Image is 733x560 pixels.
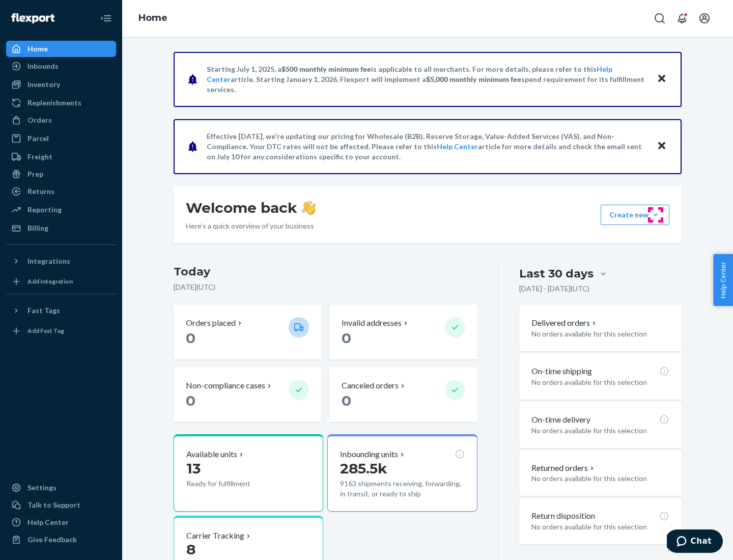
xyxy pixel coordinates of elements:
span: 13 [186,460,201,477]
a: Add Fast Tag [6,323,116,339]
a: Freight [6,149,116,165]
button: Create new [601,205,669,225]
p: Invalid addresses [342,317,402,329]
p: [DATE] - [DATE] ( UTC ) [519,284,589,294]
button: Open notifications [672,8,692,29]
a: Inbounds [6,58,116,74]
button: Orders placed 0 [174,305,321,359]
a: Home [138,12,167,23]
div: Replenishments [27,98,81,108]
a: Inventory [6,76,116,93]
p: Orders placed [186,317,236,329]
img: hand-wave emoji [301,201,316,215]
button: Integrations [6,253,116,269]
p: On-time shipping [531,366,592,377]
div: Billing [27,223,48,233]
div: Inbounds [27,61,59,71]
a: Reporting [6,202,116,218]
p: On-time delivery [531,414,590,426]
a: Billing [6,220,116,236]
div: Freight [27,152,52,162]
a: Settings [6,480,116,496]
span: 0 [186,329,195,347]
p: Inbounding units [340,449,398,460]
a: Orders [6,112,116,128]
span: 0 [186,392,195,409]
p: Non-compliance cases [186,380,265,391]
p: Effective [DATE], we're updating our pricing for Wholesale (B2B), Reserve Storage, Value-Added Se... [207,131,647,162]
p: No orders available for this selection [531,329,669,339]
div: Reporting [27,205,62,215]
h3: Today [174,264,477,280]
button: Help Center [713,254,733,306]
button: Close [655,139,668,154]
div: Inventory [27,79,60,90]
span: 8 [186,541,195,558]
h1: Welcome back [186,199,316,217]
button: Talk to Support [6,497,116,513]
button: Fast Tags [6,302,116,319]
p: Ready for fulfillment [186,479,280,489]
button: Non-compliance cases 0 [174,368,321,422]
div: Help Center [27,517,69,527]
p: No orders available for this selection [531,522,669,532]
a: Help Center [437,142,478,151]
span: 0 [342,392,351,409]
div: Add Fast Tag [27,326,64,335]
div: Integrations [27,256,70,266]
div: Prep [27,169,43,179]
div: Returns [27,186,54,197]
a: Help Center [6,514,116,530]
p: Carrier Tracking [186,530,244,542]
p: 9163 shipments receiving, forwarding, in transit, or ready to ship [340,479,464,499]
p: Available units [186,449,237,460]
button: Canceled orders 0 [329,368,477,422]
button: Returned orders [531,462,596,474]
a: Parcel [6,130,116,147]
div: Give Feedback [27,535,77,545]
button: Open Search Box [650,8,670,29]
button: Delivered orders [531,317,598,329]
a: Replenishments [6,95,116,111]
img: Flexport logo [11,13,54,23]
button: Close Navigation [96,8,116,29]
span: $5,000 monthly minimum fee [426,75,521,83]
ol: breadcrumbs [130,4,176,33]
button: Inbounding units285.5k9163 shipments receiving, forwarding, in transit, or ready to ship [327,434,477,512]
span: $500 monthly minimum fee [281,65,371,73]
a: Add Integration [6,273,116,290]
p: Canceled orders [342,380,399,391]
span: 0 [342,329,351,347]
p: No orders available for this selection [531,426,669,436]
button: Give Feedback [6,531,116,548]
p: No orders available for this selection [531,377,669,387]
a: Home [6,41,116,57]
p: Return disposition [531,510,595,522]
div: Orders [27,115,52,125]
button: Available units13Ready for fulfillment [174,434,323,512]
button: Open account menu [694,8,715,29]
a: Returns [6,183,116,200]
p: No orders available for this selection [531,473,669,484]
div: Settings [27,483,57,493]
div: Home [27,44,48,54]
p: Here’s a quick overview of your business [186,221,316,231]
p: Starting July 1, 2025, a is applicable to all merchants. For more details, please refer to this a... [207,64,647,95]
button: Invalid addresses 0 [329,305,477,359]
div: Add Integration [27,277,73,286]
iframe: Opens a widget where you can chat to one of our agents [667,529,723,555]
div: Parcel [27,133,49,144]
span: 285.5k [340,460,387,477]
a: Prep [6,166,116,182]
button: Close [655,72,668,87]
div: Last 30 days [519,266,594,282]
p: [DATE] ( UTC ) [174,282,477,292]
div: Fast Tags [27,305,60,316]
div: Talk to Support [27,500,80,510]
